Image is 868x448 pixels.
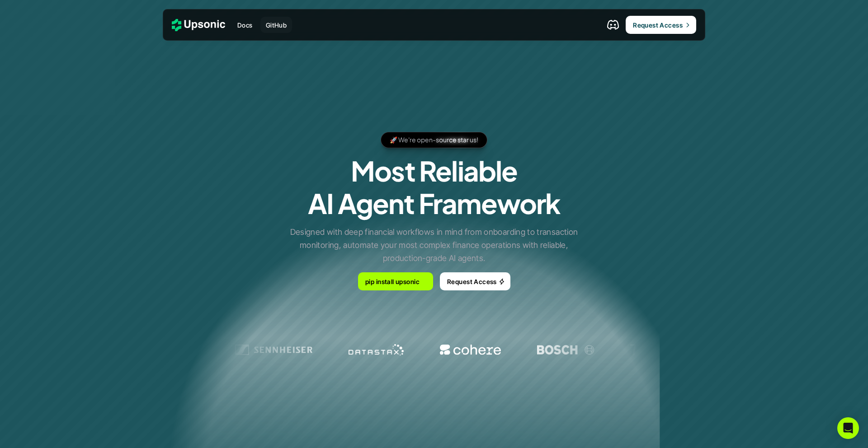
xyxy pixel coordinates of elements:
[260,17,292,33] a: GitHub
[266,20,287,30] p: GitHub
[308,154,561,219] h1: Most Reliable AI Agent Framework
[358,272,433,290] a: pip install upsonic
[365,277,420,286] p: pip install upsonic
[232,17,258,33] a: Docs
[626,16,696,34] a: Request Access
[390,135,478,145] p: 🚀 We're open-source star us!
[381,132,487,148] a: 🚀 We're open-source star us!🚀 We're open-source star us!🚀 We're open-source star us!🚀 We're open-...
[633,20,683,30] p: Request Access
[440,272,510,290] a: Request Access
[837,417,859,439] div: Open Intercom Messenger
[237,20,253,30] p: Docs
[447,277,497,286] p: Request Access
[287,226,581,265] p: Designed with deep financial workflows in mind from onboarding to transaction monitoring, automat...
